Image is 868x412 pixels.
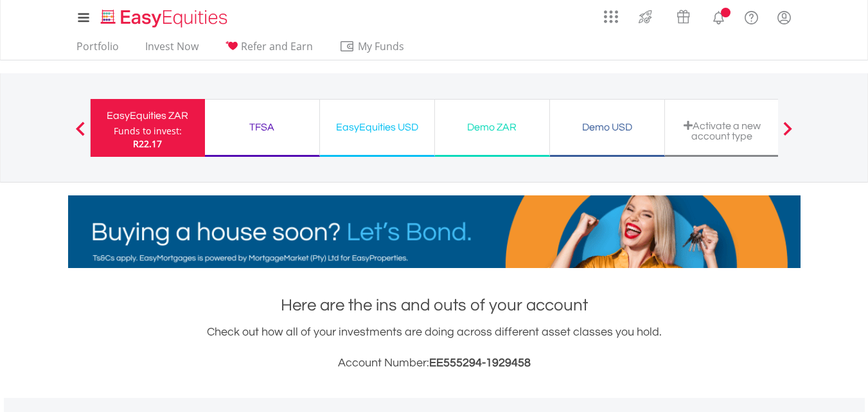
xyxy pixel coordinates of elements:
img: EasyEquities_Logo.png [98,8,233,29]
a: My Profile [768,3,801,31]
a: Vouchers [664,3,702,27]
a: AppsGrid [596,3,626,24]
div: TFSA [213,118,312,136]
a: Portfolio [71,40,124,60]
div: Demo USD [558,118,657,136]
a: Refer and Earn [220,40,318,60]
div: Funds to invest: [114,125,182,138]
a: Home page [96,3,233,29]
div: Demo ZAR [443,118,542,136]
div: Check out how all of your investments are doing across different asset classes you hold. [68,323,801,372]
img: thrive-v2.svg [635,6,656,27]
a: Notifications [702,3,735,29]
span: EE555294-1929458 [429,357,531,369]
img: vouchers-v2.svg [673,6,694,27]
a: FAQ's and Support [735,3,768,29]
div: EasyEquities ZAR [98,107,197,125]
div: EasyEquities USD [328,118,427,136]
a: Invest Now [140,40,204,60]
img: EasyMortage Promotion Banner [68,195,801,268]
span: Refer and Earn [241,39,313,53]
img: grid-menu-icon.svg [604,10,618,24]
h1: Here are the ins and outs of your account [68,294,801,317]
h3: Account Number: [68,354,801,372]
span: R22.17 [133,138,162,150]
div: Activate a new account type [673,120,772,141]
span: My Funds [339,38,423,55]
